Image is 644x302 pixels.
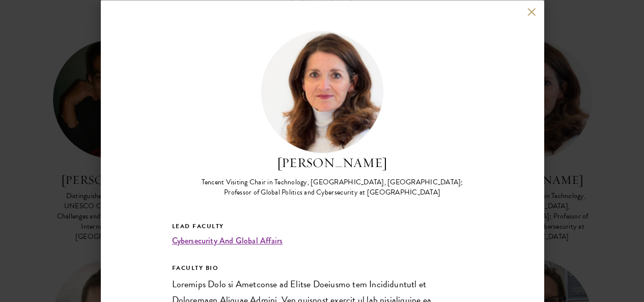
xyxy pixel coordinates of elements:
div: Tencent Visiting Chair in Technology, [GEOGRAPHIC_DATA], [GEOGRAPHIC_DATA]; Professor of Global P... [192,177,472,198]
h5: FACULTY BIO [172,262,472,273]
h2: [PERSON_NAME] [192,153,472,172]
a: Cybersecurity And Global Affairs [172,235,283,246]
img: Madeline Carr [261,31,383,153]
h5: Lead Faculty [172,221,472,232]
